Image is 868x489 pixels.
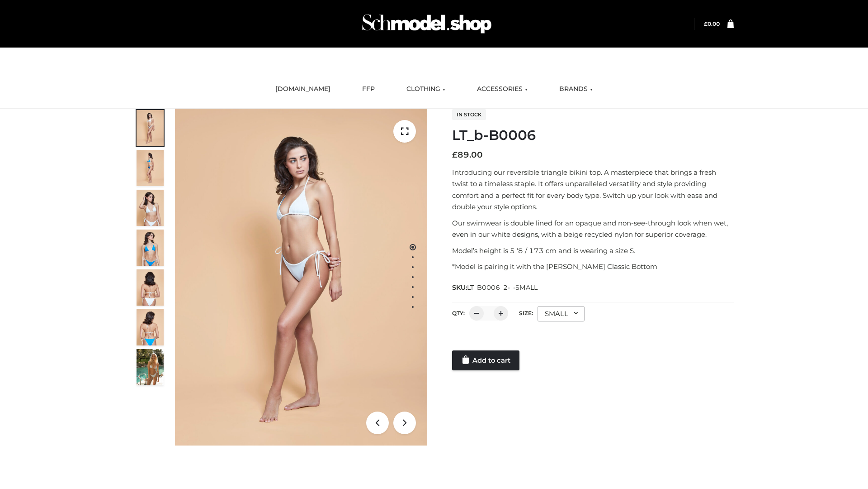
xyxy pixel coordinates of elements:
[452,310,465,316] label: QTY:
[452,150,483,160] bdi: 89.00
[704,20,720,27] a: £0.00
[137,150,164,186] img: ArielClassicBikiniTop_CloudNine_AzureSky_OW114ECO_2-scaled.jpg
[400,79,452,99] a: CLOTHING
[470,79,534,99] a: ACCESSORIES
[359,6,495,42] img: Schmodel Admin 964
[452,109,486,120] span: In stock
[452,350,519,370] a: Add to cart
[704,20,708,27] span: £
[137,349,164,385] img: Arieltop_CloudNine_AzureSky2.jpg
[452,217,734,240] p: Our swimwear is double lined for an opaque and non-see-through look when wet, even in our white d...
[452,261,734,273] p: *Model is pairing it with the [PERSON_NAME] Classic Bottom
[452,150,458,160] span: £
[704,20,720,27] bdi: 0.00
[355,79,382,99] a: FFP
[137,269,164,306] img: ArielClassicBikiniTop_CloudNine_AzureSky_OW114ECO_7-scaled.jpg
[137,309,164,345] img: ArielClassicBikiniTop_CloudNine_AzureSky_OW114ECO_8-scaled.jpg
[538,306,585,321] div: SMALL
[552,79,599,99] a: BRANDS
[137,190,164,226] img: ArielClassicBikiniTop_CloudNine_AzureSky_OW114ECO_3-scaled.jpg
[137,110,164,146] img: ArielClassicBikiniTop_CloudNine_AzureSky_OW114ECO_1-scaled.jpg
[137,230,164,266] img: ArielClassicBikiniTop_CloudNine_AzureSky_OW114ECO_4-scaled.jpg
[452,127,734,144] h1: LT_b-B0006
[452,282,538,293] span: SKU:
[175,109,427,446] img: ArielClassicBikiniTop_CloudNine_AzureSky_OW114ECO_1
[467,283,538,292] span: LT_B0006_2-_-SMALL
[269,79,337,99] a: [DOMAIN_NAME]
[452,167,734,213] p: Introducing our reversible triangle bikini top. A masterpiece that brings a fresh twist to a time...
[519,310,533,316] label: Size:
[452,245,734,257] p: Model’s height is 5 ‘8 / 173 cm and is wearing a size S.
